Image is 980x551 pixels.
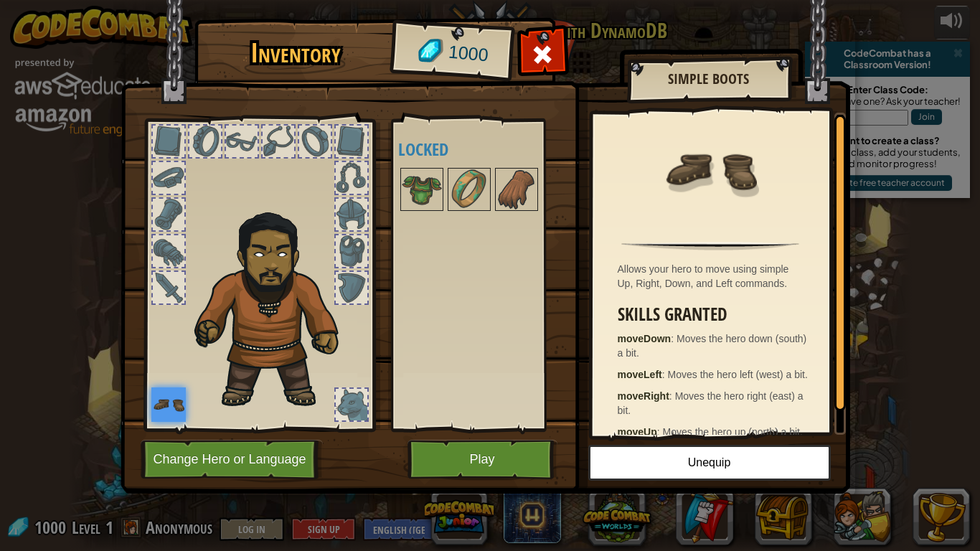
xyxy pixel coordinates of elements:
span: : [671,333,677,344]
strong: moveLeft [618,369,662,380]
img: portrait.png [151,387,186,422]
span: : [657,426,663,438]
h2: Simple Boots [641,71,776,87]
strong: moveRight [618,390,669,402]
h4: Locked [398,140,567,159]
button: Change Hero or Language [141,440,323,479]
span: : [669,390,675,402]
img: portrait.png [664,123,757,217]
span: Moves the hero right (east) a bit. [618,390,804,416]
img: portrait.png [449,169,489,209]
button: Play [407,440,557,479]
div: Allows your hero to move using simple Up, Right, Down, and Left commands. [618,262,811,291]
span: Moves the hero left (west) a bit. [668,369,808,380]
button: Unequip [588,445,831,481]
span: Moves the hero down (south) a bit. [618,333,807,359]
span: : [662,369,668,380]
img: duelist_hair.png [187,202,363,410]
img: portrait.png [496,169,537,209]
h1: Inventory [204,38,387,68]
span: 1000 [447,39,489,68]
span: Moves the hero up (north) a bit. [663,426,803,438]
img: portrait.png [402,169,442,209]
strong: moveUp [618,426,657,438]
h3: Skills Granted [618,305,811,324]
strong: moveDown [618,333,672,344]
img: hr.png [621,242,798,250]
